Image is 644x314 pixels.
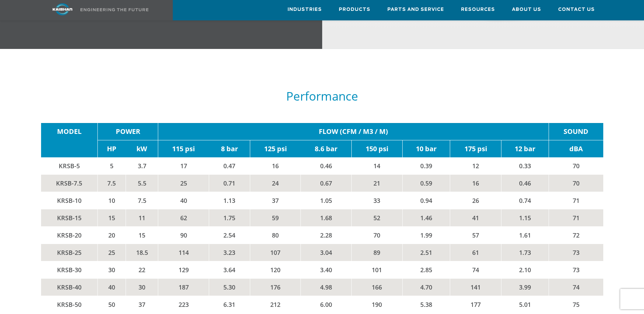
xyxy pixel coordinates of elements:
[450,296,501,313] td: 177
[501,279,549,296] td: 3.99
[209,244,250,261] td: 3.23
[301,157,352,175] td: 0.46
[450,157,501,175] td: 12
[549,209,603,227] td: 71
[41,157,98,175] td: KRSB-5
[126,175,158,192] td: 5.5
[501,140,549,158] td: 12 bar
[97,227,126,244] td: 20
[403,175,450,192] td: 0.59
[126,244,158,261] td: 18.5
[126,140,158,158] td: kW
[351,192,402,209] td: 33
[501,157,549,175] td: 0.33
[301,175,352,192] td: 0.67
[97,192,126,209] td: 10
[209,261,250,279] td: 3.64
[250,140,301,158] td: 125 psi
[41,192,98,209] td: KRSB-10
[301,140,352,158] td: 8.6 bar
[41,279,98,296] td: KRSB-40
[450,227,501,244] td: 57
[250,227,301,244] td: 80
[209,192,250,209] td: 1.13
[450,192,501,209] td: 26
[549,279,603,296] td: 74
[301,261,352,279] td: 3.40
[126,279,158,296] td: 30
[501,192,549,209] td: 0.74
[97,209,126,227] td: 15
[501,261,549,279] td: 2.10
[351,227,402,244] td: 70
[403,244,450,261] td: 2.51
[250,209,301,227] td: 59
[351,296,402,313] td: 190
[461,0,495,19] a: Resources
[403,279,450,296] td: 4.70
[209,209,250,227] td: 1.75
[351,261,402,279] td: 101
[450,209,501,227] td: 41
[158,192,209,209] td: 40
[461,6,495,14] span: Resources
[450,175,501,192] td: 16
[301,227,352,244] td: 2.28
[339,6,370,14] span: Products
[351,209,402,227] td: 52
[97,296,126,313] td: 50
[97,157,126,175] td: 5
[558,0,595,19] a: Contact Us
[351,244,402,261] td: 89
[209,279,250,296] td: 5.30
[512,0,541,19] a: About Us
[250,244,301,261] td: 107
[97,261,126,279] td: 30
[403,192,450,209] td: 0.94
[288,6,322,14] span: Industries
[403,296,450,313] td: 5.38
[403,227,450,244] td: 1.99
[250,157,301,175] td: 16
[158,296,209,313] td: 223
[41,90,603,103] h5: Performance
[450,261,501,279] td: 74
[158,279,209,296] td: 187
[97,123,158,140] td: POWER
[501,296,549,313] td: 5.01
[549,192,603,209] td: 71
[549,227,603,244] td: 72
[41,209,98,227] td: KRSB-15
[301,244,352,261] td: 3.04
[126,227,158,244] td: 15
[403,157,450,175] td: 0.39
[209,140,250,158] td: 8 bar
[41,296,98,313] td: KRSB-50
[158,123,549,140] td: FLOW (CFM / M3 / M)
[301,192,352,209] td: 1.05
[351,279,402,296] td: 166
[549,157,603,175] td: 70
[549,175,603,192] td: 70
[158,209,209,227] td: 62
[126,261,158,279] td: 22
[403,140,450,158] td: 10 bar
[549,261,603,279] td: 73
[549,296,603,313] td: 75
[158,227,209,244] td: 90
[250,175,301,192] td: 24
[549,244,603,261] td: 73
[250,261,301,279] td: 120
[288,0,322,19] a: Industries
[158,157,209,175] td: 17
[41,244,98,261] td: KRSB-25
[250,192,301,209] td: 37
[250,279,301,296] td: 176
[41,123,98,140] td: MODEL
[501,175,549,192] td: 0.46
[450,140,501,158] td: 175 psi
[501,209,549,227] td: 1.15
[339,0,370,19] a: Products
[558,6,595,14] span: Contact Us
[126,157,158,175] td: 3.7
